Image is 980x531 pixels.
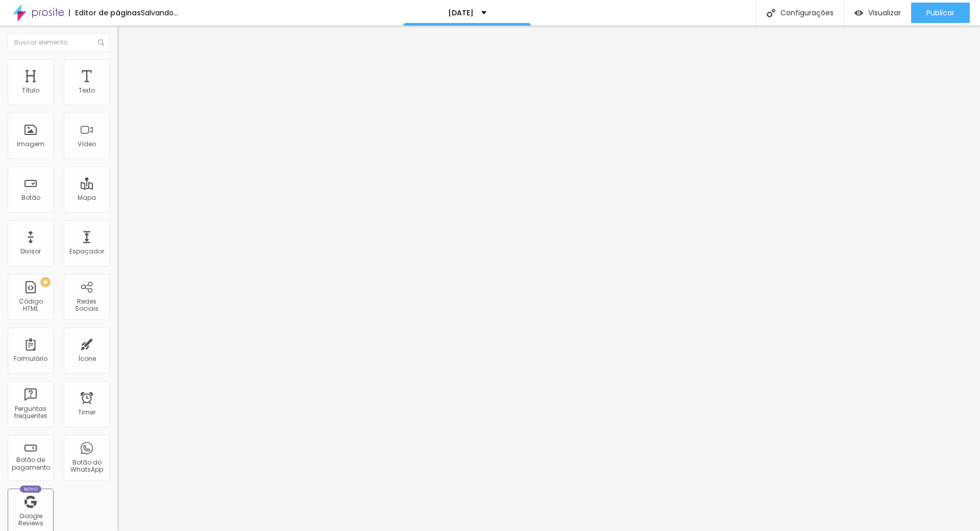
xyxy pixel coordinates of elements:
[911,3,970,23] button: Publicar
[78,409,95,416] div: Timer
[21,194,40,201] div: Botão
[117,26,980,531] iframe: Editor
[78,141,96,148] div: Vídeo
[66,459,107,474] div: Botão do WhatsApp
[926,9,954,17] span: Publicar
[10,298,51,313] div: Código HTML
[141,9,178,16] div: Salvando...
[854,9,863,17] img: view-1.svg
[448,9,474,16] p: [DATE]
[14,355,47,362] div: Formulário
[844,3,911,23] button: Visualizar
[20,248,41,255] div: Divisor
[10,513,51,527] div: Google Reviews
[10,456,51,471] div: Botão de pagamento
[17,141,44,148] div: Imagem
[98,39,104,45] img: Icone
[868,9,901,17] span: Visualizar
[767,9,775,17] img: Icone
[66,298,107,313] div: Redes Sociais
[69,9,141,16] div: Editor de páginas
[78,355,96,362] div: Ícone
[69,248,104,255] div: Espaçador
[78,194,96,201] div: Mapa
[8,33,110,52] input: Buscar elemento
[20,486,42,493] div: Novo
[10,405,51,420] div: Perguntas frequentes
[79,87,95,94] div: Texto
[22,87,39,94] div: Título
